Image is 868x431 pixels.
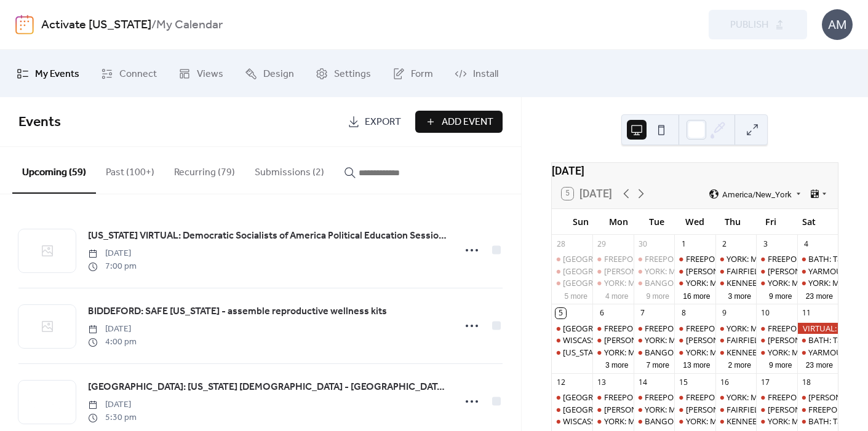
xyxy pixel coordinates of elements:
[592,334,633,346] div: WELLS: NO I.C.E in Wells
[645,253,845,264] div: FREEPORT: VISIBILITY FREEPORT Stand for Democracy!
[35,65,79,84] span: My Events
[563,266,851,277] div: [GEOGRAPHIC_DATA]: Canvass with [US_STATE] Dems in [GEOGRAPHIC_DATA]
[592,266,633,277] div: WELLS: NO I.C.E in Wells
[674,266,715,277] div: WELLS: NO I.C.E in Wells
[12,147,96,194] button: Upcoming (59)
[552,416,592,427] div: WISCASSET: Community Stand Up - Being a Good Human Matters!
[797,323,838,334] div: VIRTUAL: United Against Book Bans – Let Freedom Read Day
[604,277,791,288] div: YORK: Morning Resistance at [GEOGRAPHIC_DATA]
[756,323,797,334] div: FREEPORT: AM and PM Rush Hour Brigade. Click for times!
[760,378,771,388] div: 17
[156,14,223,37] b: My Calendar
[678,290,715,301] button: 16 more
[727,404,822,415] div: FAIRFIELD: Stop The Coup
[383,55,442,92] a: Form
[801,308,811,318] div: 11
[760,308,771,318] div: 10
[714,209,752,234] div: Thu
[637,209,675,234] div: Tue
[563,334,806,346] div: WISCASSET: Community Stand Up - Being a Good Human Matters!
[597,308,607,318] div: 6
[756,404,797,415] div: WELLS: NO I.C.E in Wells
[715,266,756,277] div: FAIRFIELD: Stop The Coup
[552,323,592,334] div: BELFAST: Support Palestine Weekly Standout
[719,378,730,388] div: 16
[592,323,633,334] div: FREEPORT: AM and PM Rush Hour Brigade. Click for times!
[727,416,816,427] div: KENNEBUNK: Stand Out
[634,277,674,288] div: BANGOR: Weekly peaceful protest
[442,115,493,130] span: Add Event
[679,239,689,249] div: 1
[604,404,772,415] div: [PERSON_NAME]: NO I.C.E in [PERSON_NAME]
[562,209,600,234] div: Sun
[686,334,854,346] div: [PERSON_NAME]: NO I.C.E in [PERSON_NAME]
[756,392,797,403] div: FREEPORT: AM and PM Rush Hour Brigade. Click for times!
[645,392,845,403] div: FREEPORT: VISIBILITY FREEPORT Stand for Democracy!
[764,290,797,301] button: 9 more
[592,347,633,358] div: YORK: Morning Resistance at Town Center
[674,347,715,358] div: YORK: Morning Resistance at Town Center
[727,347,816,358] div: KENNEBUNK: Stand Out
[96,147,164,192] button: Past (100+)
[600,209,638,234] div: Mon
[552,404,592,415] div: PORTLAND: Organize - Resistance Singers!
[604,347,791,358] div: YORK: Morning Resistance at [GEOGRAPHIC_DATA]
[756,277,797,288] div: YORK: Morning Resistance at Town Center
[88,247,137,260] span: [DATE]
[445,55,508,92] a: Install
[119,65,157,84] span: Connect
[715,416,756,427] div: KENNEBUNK: Stand Out
[604,323,816,334] div: FREEPORT: AM and PM Rush Hour Brigade. Click for times!
[563,277,776,288] div: [GEOGRAPHIC_DATA]: Support Palestine Weekly Standout
[592,277,633,288] div: YORK: Morning Resistance at Town Center
[679,378,689,388] div: 15
[563,253,801,264] div: [GEOGRAPHIC_DATA]: Solidarity Flotilla for [GEOGRAPHIC_DATA]
[645,347,770,358] div: BANGOR: Weekly peaceful protest
[88,411,137,424] span: 5:30 pm
[552,253,592,264] div: PORTLAND: Solidarity Flotilla for Gaza
[634,323,674,334] div: FREEPORT: VISIBILITY FREEPORT Stand for Democracy!
[604,392,816,403] div: FREEPORT: AM and PM Rush Hour Brigade. Click for times!
[674,404,715,415] div: WELLS: NO I.C.E in Wells
[756,416,797,427] div: YORK: Morning Resistance at Town Center
[555,239,566,249] div: 28
[552,266,592,277] div: PORTLAND: Canvass with Maine Dems in Portland
[637,308,648,318] div: 7
[756,334,797,346] div: WELLS: NO I.C.E in Wells
[637,378,648,388] div: 14
[559,290,592,301] button: 5 more
[563,416,806,427] div: WISCASSET: Community Stand Up - Being a Good Human Matters!
[604,416,791,427] div: YORK: Morning Resistance at [GEOGRAPHIC_DATA]
[674,334,715,346] div: WELLS: NO I.C.E in Wells
[674,323,715,334] div: FREEPORT: Visibility Brigade Standout
[674,416,715,427] div: YORK: Morning Resistance at Town Center
[727,266,822,277] div: FAIRFIELD: Stop The Coup
[723,358,756,370] button: 2 more
[88,398,137,411] span: [DATE]
[719,239,730,249] div: 2
[723,290,756,301] button: 3 more
[592,392,633,403] div: FREEPORT: AM and PM Rush Hour Brigade. Click for times!
[552,392,592,403] div: BELFAST: Support Palestine Weekly Standout
[7,55,89,92] a: My Events
[678,358,715,370] button: 13 more
[756,253,797,264] div: FREEPORT: AM and PM Rush Hour Brigade. Click for times!
[756,266,797,277] div: WELLS: NO I.C.E in Wells
[473,65,498,84] span: Install
[797,404,838,415] div: FREEPORT: No Kings 2.0 Rally
[415,111,503,133] button: Add Event
[151,14,156,37] b: /
[365,115,401,130] span: Export
[645,266,832,277] div: YORK: Morning Resistance at [GEOGRAPHIC_DATA]
[88,228,447,244] a: [US_STATE] VIRTUAL: Democratic Socialists of America Political Education Session: Electoral Organ...
[555,308,566,318] div: 5
[597,239,607,249] div: 29
[722,190,792,198] span: America/New_York
[563,392,776,403] div: [GEOGRAPHIC_DATA]: Support Palestine Weekly Standout
[686,404,854,415] div: [PERSON_NAME]: NO I.C.E in [PERSON_NAME]
[563,323,776,334] div: [GEOGRAPHIC_DATA]: Support Palestine Weekly Standout
[592,404,633,415] div: WELLS: NO I.C.E in Wells
[88,229,447,243] span: [US_STATE] VIRTUAL: Democratic Socialists of America Political Education Session: Electoral Organ...
[715,334,756,346] div: FAIRFIELD: Stop The Coup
